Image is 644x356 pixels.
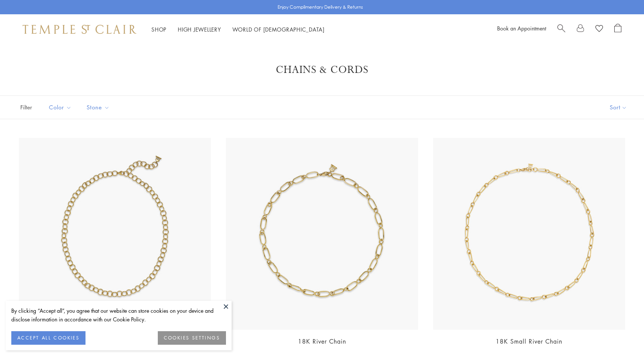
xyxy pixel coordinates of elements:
[593,96,644,119] button: Show sort by
[83,103,115,112] span: Stone
[151,26,166,33] a: ShopShop
[595,24,603,35] a: View Wishlist
[606,321,636,348] iframe: Gorgias live chat messenger
[19,138,211,330] img: N88810-ARNO18
[496,337,562,345] a: 18K Small River Chain
[30,63,614,77] h1: Chains & Cords
[81,99,115,116] button: Stone
[23,25,136,34] img: Temple St. Clair
[298,337,346,345] a: 18K River Chain
[278,3,363,11] p: Enjoy Complimentary Delivery & Returns
[45,103,77,112] span: Color
[11,306,226,324] div: By clicking “Accept all”, you agree that our website can store cookies on your device and disclos...
[226,138,418,330] img: N88891-RIVER18
[151,25,325,34] nav: Main navigation
[158,331,226,345] button: COOKIES SETTINGS
[178,26,221,33] a: High JewelleryHigh Jewellery
[43,99,77,116] button: Color
[433,138,625,330] img: N88891-SMRIV18
[11,331,85,345] button: ACCEPT ALL COOKIES
[614,24,621,35] a: Open Shopping Bag
[557,24,565,35] a: Search
[497,24,546,32] a: Book an Appointment
[232,26,325,33] a: World of [DEMOGRAPHIC_DATA]World of [DEMOGRAPHIC_DATA]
